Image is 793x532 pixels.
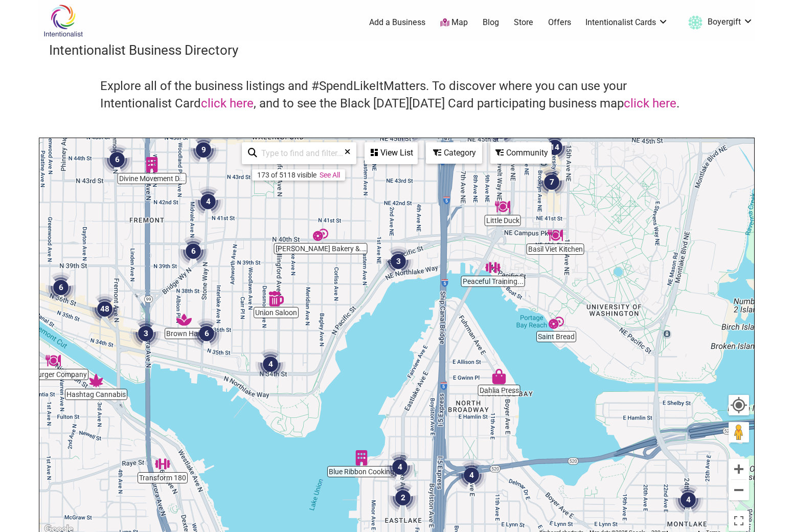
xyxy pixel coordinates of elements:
[144,157,160,172] div: Divine Movement Dance
[242,142,356,164] div: Type to search and filter
[178,236,209,267] div: 6
[548,17,571,28] a: Offers
[483,17,499,28] a: Blog
[268,291,284,306] div: Union Saloon
[366,143,417,163] div: View List
[255,349,286,380] div: 4
[729,422,749,442] button: Drag Pegman onto the map to open Street View
[46,272,76,303] div: 6
[490,142,552,164] div: Filter by Community
[369,17,425,28] a: Add a Business
[549,315,564,330] div: Saint Bread
[46,353,61,368] div: 206 Burger Company
[384,452,415,482] div: 4
[155,456,170,472] div: Transform 180
[88,373,104,388] div: Hashtag Cannabis
[383,246,414,277] div: 3
[365,142,418,164] div: See a list of the visible businesses
[102,144,132,175] div: 6
[354,450,369,465] div: Blue Ribbon Cooking
[456,460,487,491] div: 4
[388,482,418,513] div: 2
[485,260,501,275] div: Peaceful Training Studio
[193,186,223,217] div: 4
[728,509,750,532] button: Toggle fullscreen view
[320,171,340,179] a: See All
[100,78,693,112] h4: Explore all of the business listings and #SpendLikeItMatters. To discover where you can use your ...
[729,459,749,479] button: Zoom in
[188,135,219,165] div: 9
[39,4,87,37] img: Intentionalist
[548,228,563,243] div: Basil Viet Kitchen
[426,142,482,164] div: Filter by category
[191,318,222,349] div: 6
[440,17,468,29] a: Map
[257,171,316,179] div: 173 of 5118 visible
[201,96,254,110] a: click here
[491,143,551,163] div: Community
[514,17,533,28] a: Store
[313,227,328,242] div: Irwin's Bakery & Cafe
[624,96,676,110] a: click here
[673,484,704,515] div: 4
[491,369,507,384] div: Dahlia Press
[89,294,120,324] div: 48
[729,480,749,500] button: Zoom out
[585,17,668,28] a: Intentionalist Cards
[495,199,510,214] div: Little Duck
[536,167,567,197] div: 7
[683,13,753,32] a: Boyergift
[49,41,744,59] h3: Intentionalist Business Directory
[130,318,161,349] div: 3
[539,132,570,163] div: 14
[257,143,350,163] input: Type to find and filter...
[176,312,192,327] div: Brown Hair
[427,143,481,163] div: Category
[729,395,749,415] button: Your Location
